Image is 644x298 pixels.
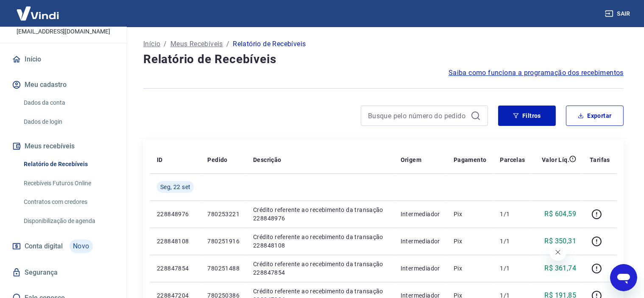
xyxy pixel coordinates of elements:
[157,156,163,164] p: ID
[449,68,624,78] a: Saiba como funciona a programação dos recebimentos
[454,210,487,218] p: Pix
[20,193,117,211] a: Contratos com credores
[164,39,167,49] p: /
[253,233,387,250] p: Crédito referente ao recebimento da transação 228848108
[10,137,117,156] button: Meus recebíveis
[233,39,306,49] p: Relatório de Recebíveis
[207,237,240,245] p: 780251916
[549,244,566,261] iframe: Fechar mensagem
[253,206,387,223] p: Crédito referente ao recebimento da transação 228848976
[401,237,440,245] p: Intermediador
[157,237,194,245] p: 228848108
[401,264,440,273] p: Intermediador
[20,113,117,131] a: Dados de login
[10,236,117,256] a: Conta digitalNovo
[590,156,610,164] p: Tarifas
[20,212,117,230] a: Disponibilização de agenda
[454,156,487,164] p: Pagamento
[500,156,525,164] p: Parcelas
[500,210,525,218] p: 1/1
[160,183,190,191] span: Seg, 22 set
[10,75,117,94] button: Meu cadastro
[401,156,421,164] p: Origem
[5,6,71,13] span: Olá! Precisa de ajuda?
[454,237,487,245] p: Pix
[566,106,624,126] button: Exportar
[603,6,634,22] button: Sair
[610,264,637,291] iframe: Botão para abrir a janela de mensagens
[498,106,556,126] button: Filtros
[207,264,240,273] p: 780251488
[20,175,117,192] a: Recebíveis Futuros Online
[542,156,569,164] p: Valor Líq.
[500,237,525,245] p: 1/1
[70,240,93,253] span: Novo
[20,94,117,111] a: Dados da conta
[17,27,110,36] p: [EMAIL_ADDRESS][DOMAIN_NAME]
[401,210,440,218] p: Intermediador
[368,109,467,122] input: Busque pelo número do pedido
[253,260,387,277] p: Crédito referente ao recebimento da transação 228847854
[20,156,117,173] a: Relatório de Recebíveis
[207,210,240,218] p: 780253221
[25,240,63,252] span: Conta digital
[10,50,117,69] a: Início
[545,263,577,273] p: R$ 361,74
[143,51,624,68] h4: Relatório de Recebíveis
[10,0,65,26] img: Vindi
[157,210,194,218] p: 228848976
[454,264,487,273] p: Pix
[226,39,229,49] p: /
[500,264,525,273] p: 1/1
[170,39,223,49] a: Meus Recebíveis
[157,264,194,273] p: 228847854
[10,263,117,282] a: Segurança
[545,209,577,219] p: R$ 604,59
[253,156,282,164] p: Descrição
[207,156,227,164] p: Pedido
[143,39,160,49] a: Início
[545,236,577,246] p: R$ 350,31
